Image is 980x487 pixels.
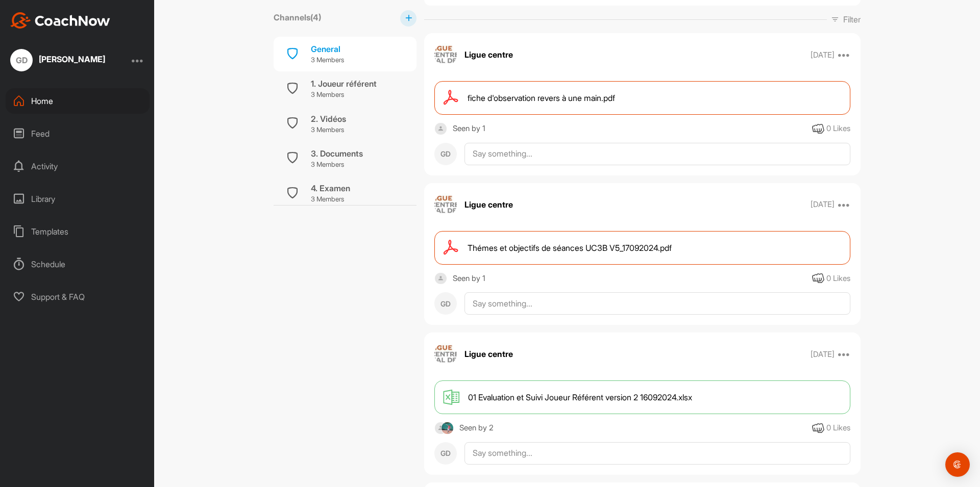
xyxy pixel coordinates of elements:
[311,182,350,194] div: 4. Examen
[311,113,346,125] div: 2. Vidéos
[311,160,363,170] p: 3 Members
[311,43,344,55] div: General
[945,452,970,477] div: Open Intercom Messenger
[434,81,850,115] a: fiche d'observation revers à une main.pdf
[10,49,33,71] div: GD
[434,380,850,414] a: 01 Evaluation et Suivi Joueur Référent version 2 16092024.xlsx
[843,13,861,25] p: Filter
[434,442,457,465] div: GD
[311,55,344,65] p: 3 Members
[453,272,485,285] div: Seen by 1
[441,422,454,434] img: square_8bf7270869d0b0d8433ac3b6c0aa00ca.jpg
[811,50,835,60] p: [DATE]
[826,422,850,434] div: 0 Likes
[434,193,457,216] img: avatar
[468,242,672,254] span: Thémes et objectifs de séances UC3B V5_17092024.pdf
[811,199,835,210] p: [DATE]
[6,121,150,146] div: Feed
[464,48,513,61] p: Ligue centre
[6,186,150,212] div: Library
[311,194,350,204] p: 3 Members
[453,122,485,135] div: Seen by 1
[311,125,346,135] p: 3 Members
[39,55,105,63] div: [PERSON_NAME]
[311,90,377,100] p: 3 Members
[459,422,494,434] div: Seen by 2
[826,273,850,285] div: 0 Likes
[311,78,377,90] div: 1. Joueur référent
[274,11,321,23] label: Channels ( 4 )
[6,284,150,310] div: Support & FAQ
[434,343,457,365] img: avatar
[468,92,615,104] span: fiche d'observation revers à une main.pdf
[434,143,457,165] div: GD
[6,219,150,244] div: Templates
[10,12,110,29] img: CoachNow
[811,349,835,360] p: [DATE]
[434,122,447,135] img: square_default-ef6cabf814de5a2bf16c804365e32c732080f9872bdf737d349900a9daf73cf9.png
[434,43,457,66] img: avatar
[434,292,457,315] div: GD
[464,348,513,360] p: Ligue centre
[6,153,150,179] div: Activity
[434,422,447,434] img: square_default-ef6cabf814de5a2bf16c804365e32c732080f9872bdf737d349900a9daf73cf9.png
[6,88,150,114] div: Home
[468,391,692,403] span: 01 Evaluation et Suivi Joueur Référent version 2 16092024.xlsx
[6,251,150,277] div: Schedule
[311,147,363,160] div: 3. Documents
[434,231,850,265] a: Thémes et objectifs de séances UC3B V5_17092024.pdf
[464,198,513,211] p: Ligue centre
[434,272,447,285] img: square_default-ef6cabf814de5a2bf16c804365e32c732080f9872bdf737d349900a9daf73cf9.png
[826,123,850,135] div: 0 Likes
